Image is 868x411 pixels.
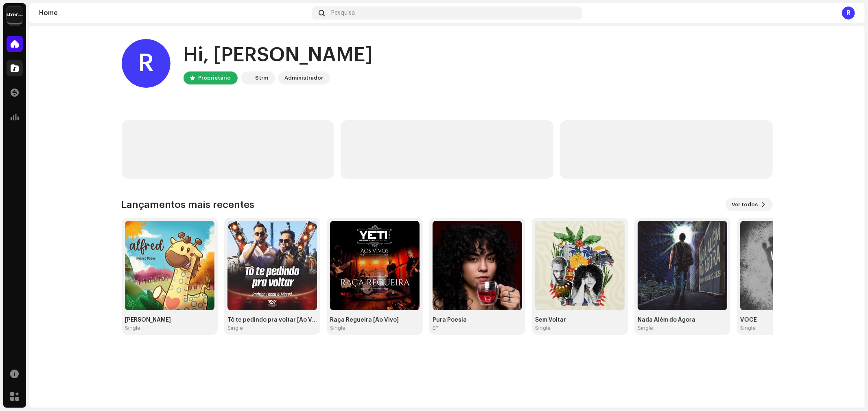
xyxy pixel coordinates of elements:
[433,325,438,331] div: EP
[740,317,830,323] div: VOCÊ
[256,73,269,83] div: Strm
[7,6,23,23] img: 408b884b-546b-4518-8448-1008f9c76b02
[125,317,214,323] div: [PERSON_NAME]
[184,42,373,68] div: Hi, [PERSON_NAME]
[726,198,773,211] button: Ver todos
[732,197,758,213] span: Ver todos
[740,221,830,310] img: 7ba5a3ee-34ef-4e01-8046-3750f3e02aae
[638,221,727,310] img: 573da36a-c179-4038-89b7-b857b5c1bb8a
[433,221,522,310] img: 56fe05b7-69a5-4ad5-b380-4e21d0bbc6dc
[535,325,551,331] div: Single
[243,73,252,83] img: 408b884b-546b-4518-8448-1008f9c76b02
[331,10,355,16] span: Pesquisa
[227,317,317,323] div: Tô te pedindo pra voltar [Ao Vivo]
[227,221,317,310] img: 50c1bc69-bc6e-4a42-9bdb-34e9b3db3861
[638,325,653,331] div: Single
[330,221,420,310] img: 903c8f29-7a4f-43d8-bbe1-addff75d71c5
[199,73,231,83] div: Proprietário
[535,317,625,323] div: Sem Voltar
[433,317,522,323] div: Pura Poesia
[285,73,324,83] div: Administrador
[125,221,214,310] img: 84167102-6d19-48dd-bb74-610b9ce92626
[122,198,255,211] h3: Lançamentos mais recentes
[39,10,309,16] div: Home
[227,325,243,331] div: Single
[330,317,420,323] div: Raça Regueira [Ao Vivo]
[740,325,756,331] div: Single
[125,325,140,331] div: Single
[122,39,171,88] div: R
[842,6,855,19] div: R
[535,221,625,310] img: 8857b3be-be96-4517-a473-5a783e8163e6
[330,325,345,331] div: Single
[638,317,727,323] div: Nada Além do Agora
